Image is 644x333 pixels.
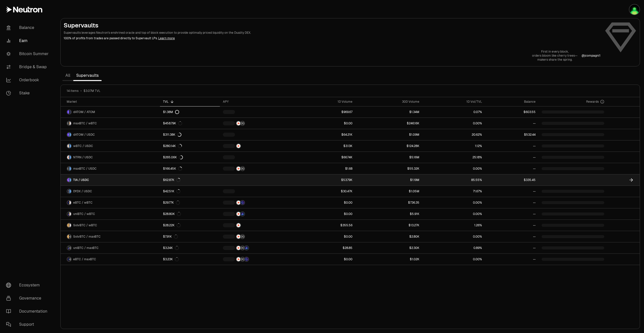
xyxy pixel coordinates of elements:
img: USDC Logo [69,133,71,137]
a: @jcompagni1 [582,54,600,58]
a: $7.91K [160,231,220,242]
a: 71.67% [422,186,485,197]
a: uniBTC LogomaxBTC LogouniBTC / maxBTC [61,242,160,253]
img: SolvBTC Logo [67,223,69,227]
a: $265.06K [160,152,220,163]
div: 1D Volume [297,100,352,104]
a: Support [2,318,54,331]
div: 1D Vol/TVL [425,100,482,104]
span: TIA / USDC [73,178,89,182]
a: dATOM LogoUSDC LogodATOM / USDC [61,129,160,140]
a: $3.13K [294,140,355,152]
img: NTRN [236,167,240,171]
span: maxBTC / wBTC [73,121,97,125]
a: $0.00 [294,254,355,265]
a: Orderbook [2,73,54,87]
img: NTRN [236,144,240,148]
a: $62.87K [160,174,220,186]
a: $1.38M [160,106,220,118]
img: EtherFi Points [240,201,245,205]
p: First in every block, [532,50,578,54]
a: $5.16M [355,152,422,163]
a: $28.85 [294,242,355,253]
img: TIA Logo [67,178,69,182]
img: NTRN [236,257,240,261]
p: makers share the spring. [532,58,578,62]
span: DYDX / USDC [73,189,92,193]
div: $458.79K [163,121,182,125]
p: @ jcompagni1 [582,54,600,58]
a: $3.23K [160,254,220,265]
a: TIA LogoUSDC LogoTIA / USDC [61,174,160,186]
a: 0.07% [422,106,485,118]
button: NTRNStructured Points [223,166,291,171]
a: 20.62% [422,129,485,140]
a: $30.47K [294,186,355,197]
a: Documentation [2,305,54,318]
a: $1.19M [355,174,422,186]
div: $280.14K [163,144,182,148]
div: $166.45K [163,167,182,171]
img: EtherFi Points [245,257,249,261]
img: SolvBTC Logo [67,235,69,239]
button: NTRN [223,223,291,228]
a: NTRNEtherFi Points [220,197,294,208]
a: $66.74K [294,152,355,163]
a: $28.80K [160,208,220,219]
a: 0.00% [422,208,485,219]
a: -- [485,140,539,152]
img: dATOM Logo [67,133,69,137]
img: NTRN Logo [67,155,69,159]
a: $124.28K [355,140,422,152]
span: SolvBTC / maxBTC [73,235,101,239]
a: 0.00% [422,197,485,208]
img: Structured Points [240,121,245,125]
a: Bridge & Swap [2,60,54,73]
a: $1.05M [355,186,422,197]
img: Structured Points [240,257,245,261]
a: $355.56 [294,220,355,231]
a: NTRN [220,140,294,152]
img: NTRN [236,121,240,125]
img: maxBTC Logo [69,257,71,261]
img: NTRN [236,235,240,239]
div: $7.91K [163,235,178,239]
a: $42.51K [160,186,220,197]
a: 1.26% [422,220,485,231]
div: 30D Volume [358,100,419,104]
a: $1.09M [355,129,422,140]
button: NTRNEtherFi Points [223,200,291,205]
span: eBTC / wBTC [73,201,93,205]
a: maxBTC LogoUSDC LogomaxBTC / USDC [61,163,160,174]
a: $0.00 [294,231,355,242]
a: $1.68 [294,163,355,174]
img: maxBTC Logo [69,246,71,250]
img: maxBTC Logo [67,167,69,171]
div: $28.22K [163,223,181,227]
a: 0.00% [422,163,485,174]
a: Bitcoin Summer [2,47,54,60]
button: NTRNStructured PointsEtherFi Points [223,257,291,262]
img: NTRN [236,201,240,205]
a: $969.67 [294,106,355,118]
div: $311.38K [163,133,181,137]
img: DYDX Logo [67,189,69,193]
a: $1.02K [355,254,422,265]
a: All [62,70,73,81]
a: $0.00 [294,208,355,219]
span: NTRN / USDC [73,155,93,159]
img: USDC Logo [69,167,71,171]
img: maxBTC Logo [67,121,69,125]
a: -- [485,220,539,231]
a: Earn [2,34,54,47]
a: $55.32K [355,163,422,174]
p: orders bloom like cherry trees— [532,54,578,58]
div: $3.24K [163,246,179,250]
a: NTRN LogoUSDC LogoNTRN / USDC [61,152,160,163]
a: $64.21K [294,129,355,140]
a: -- [485,254,539,265]
a: uniBTC LogowBTC LogouniBTC / wBTC [61,208,160,219]
a: NTRNStructured Points [220,163,294,174]
p: Supervaults leverages Neutron's enshrined oracle and top of block execution to provide optimally ... [64,30,600,35]
div: Balance [488,100,536,104]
